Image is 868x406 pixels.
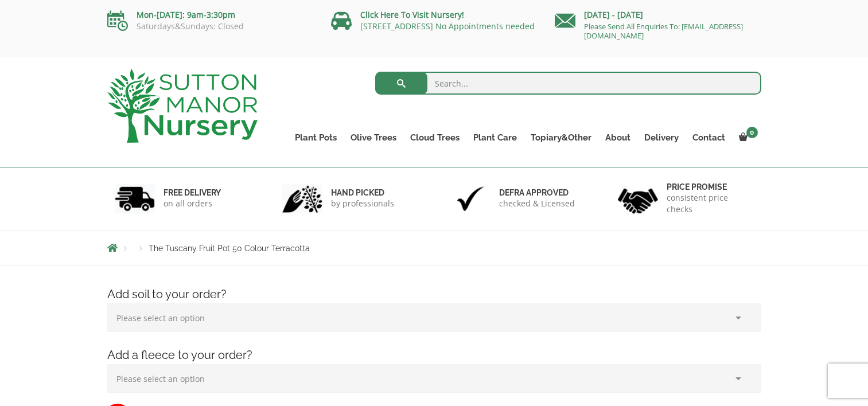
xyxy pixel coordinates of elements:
[375,72,761,95] input: Search...
[686,130,732,146] a: Contact
[637,130,686,146] a: Delivery
[344,130,403,146] a: Olive Trees
[360,21,535,32] a: [STREET_ADDRESS] No Appointments needed
[107,8,314,22] p: Mon-[DATE]: 9am-3:30pm
[360,9,464,20] a: Click Here To Visit Nursery!
[164,188,221,198] h6: FREE DELIVERY
[107,69,258,143] img: logo
[282,184,322,213] img: 2.jpg
[746,127,758,138] span: 0
[403,130,466,146] a: Cloud Trees
[115,184,155,213] img: 1.jpg
[598,130,637,146] a: About
[499,198,575,209] p: checked & Licensed
[107,22,314,31] p: Saturdays&Sundays: Closed
[667,192,754,215] p: consistent price checks
[450,184,491,213] img: 3.jpg
[466,130,524,146] a: Plant Care
[99,286,770,303] h4: Add soil to your order?
[584,21,743,41] a: Please Send All Enquiries To: [EMAIL_ADDRESS][DOMAIN_NAME]
[107,243,761,252] nav: Breadcrumbs
[499,188,575,198] h6: Defra approved
[555,8,761,22] p: [DATE] - [DATE]
[524,130,598,146] a: Topiary&Other
[149,244,310,253] span: The Tuscany Fruit Pot 50 Colour Terracotta
[618,181,658,216] img: 4.jpg
[331,198,394,209] p: by professionals
[331,188,394,198] h6: hand picked
[667,182,754,192] h6: Price promise
[99,346,770,364] h4: Add a fleece to your order?
[732,130,761,146] a: 0
[164,198,221,209] p: on all orders
[288,130,344,146] a: Plant Pots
